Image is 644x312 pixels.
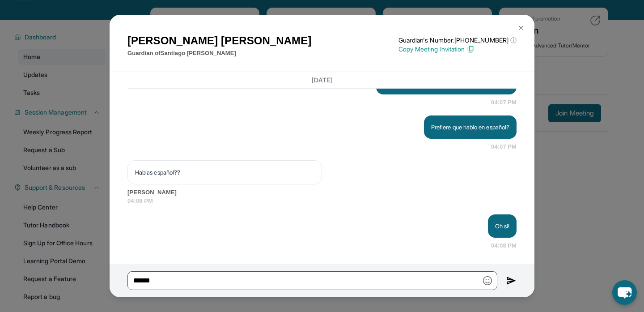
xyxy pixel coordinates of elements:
[495,222,509,231] p: Oh si!
[466,45,475,53] img: Copy Icon
[491,98,517,107] span: 04:07 PM
[127,49,311,58] p: Guardian of Santiago [PERSON_NAME]
[491,142,517,151] span: 04:07 PM
[517,25,525,32] img: Close Icon
[127,33,311,49] h1: [PERSON_NAME] [PERSON_NAME]
[127,197,517,205] span: 04:08 PM
[398,36,517,45] p: Guardian's Number: [PHONE_NUMBER]
[398,45,517,54] p: Copy Meeting Invitation
[135,168,314,177] p: Hablas español??
[506,275,517,286] img: Send icon
[510,36,517,45] span: ⓘ
[431,123,509,132] p: Prefiere que hablo en español?
[483,276,492,285] img: Emoji
[127,188,517,197] span: [PERSON_NAME]
[127,76,517,85] h3: [DATE]
[491,241,517,250] span: 04:08 PM
[612,280,637,305] button: chat-button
